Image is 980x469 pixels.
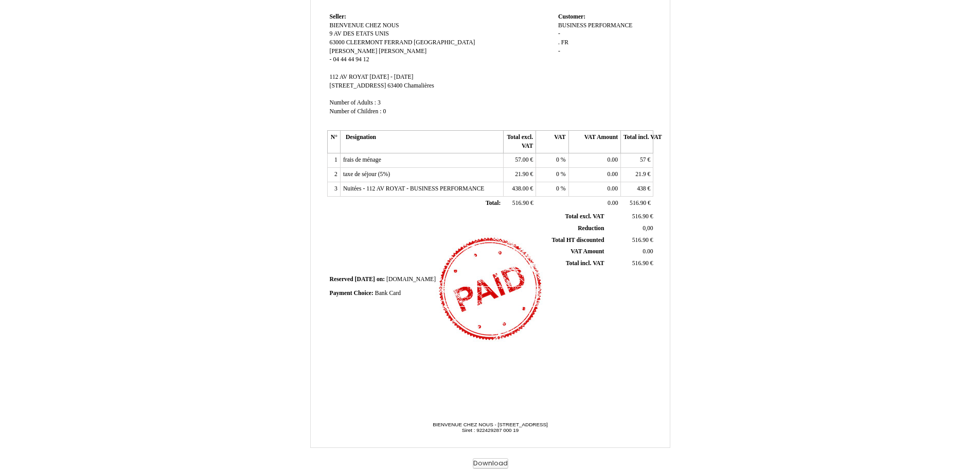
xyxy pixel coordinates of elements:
[387,82,402,89] span: 63400
[512,185,528,192] span: 438.00
[637,185,646,192] span: 438
[330,13,346,20] span: Seller:
[608,171,618,178] span: 0.00
[330,22,399,29] span: BIENVENUE CHEZ NOUS
[327,168,340,182] td: 2
[386,276,436,283] span: [DOMAIN_NAME]
[568,131,620,153] th: VAT Amount
[503,153,536,168] td: €
[343,157,381,163] span: frais de ménage
[330,39,345,46] span: 63000
[566,260,604,267] span: Total incl. VAT
[606,211,655,222] td: €
[346,39,413,46] span: CLEERMONT FERRAND
[630,200,646,206] span: 516.90
[556,171,559,178] span: 0
[558,30,560,37] span: -
[608,157,618,163] span: 0.00
[571,248,604,255] span: VAT Amount
[414,39,475,46] span: [GEOGRAPHIC_DATA]
[503,131,536,153] th: Total excl. VAT
[503,168,536,182] td: €
[621,196,653,211] td: €
[635,171,646,178] span: 21.9
[565,213,604,220] span: Total excl. VAT
[383,108,386,115] span: 0
[503,196,536,211] td: €
[588,22,632,29] span: PERFORMANCE
[558,39,560,46] span: .
[503,182,536,196] td: €
[327,182,340,196] td: 3
[375,290,401,297] span: Bank Card
[578,225,604,232] span: Reduction
[343,185,485,192] span: Nuitées - 112 AV ROYAT - BUSINESS PERFORMANCE
[640,157,646,163] span: 57
[536,182,568,196] td: %
[515,171,528,178] span: 21.90
[632,237,649,244] span: 516.90
[621,131,653,153] th: Total incl. VAT
[404,82,434,89] span: Chamalières
[515,157,528,163] span: 57.00
[536,153,568,168] td: %
[379,48,426,55] span: [PERSON_NAME]
[558,13,585,20] span: Customer:
[330,56,332,63] span: -
[330,108,382,115] span: Number of Children :
[377,276,385,283] span: on:
[536,131,568,153] th: VAT
[556,185,559,192] span: 0
[330,82,386,89] span: [STREET_ADDRESS]
[621,168,653,182] td: €
[340,131,503,153] th: Designation
[606,234,655,246] td: €
[558,22,586,29] span: BUSINESS
[632,260,649,267] span: 516.90
[536,168,568,182] td: %
[512,200,529,206] span: 516.90
[330,30,389,37] span: 9 AV DES ETATS UNIS
[561,39,568,46] span: FR
[621,182,653,196] td: €
[643,225,653,232] span: 0,00
[355,276,375,283] span: [DATE]
[551,237,604,244] span: Total HT discounted
[433,422,548,427] span: BIENVENUE CHEZ NOUS - [STREET_ADDRESS]
[462,427,519,433] span: Siret : 922429287 000 19
[473,458,508,469] button: Download
[330,74,368,80] span: 112 AV ROYAT
[558,48,560,55] span: -
[486,200,501,206] span: Total:
[556,157,559,163] span: 0
[643,248,653,255] span: 0.00
[621,153,653,168] td: €
[608,200,618,206] span: 0.00
[330,48,378,55] span: [PERSON_NAME]
[330,290,373,297] span: Payment Choice:
[606,258,655,270] td: €
[378,99,381,106] span: 3
[632,213,649,220] span: 516.90
[330,276,353,283] span: Reserved
[608,185,618,192] span: 0.00
[369,74,413,80] span: [DATE] - [DATE]
[333,56,369,63] span: 04 44 44 94 12
[330,99,377,106] span: Number of Adults :
[327,153,340,168] td: 1
[327,131,340,153] th: N°
[343,171,390,178] span: taxe de séjour (5%)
